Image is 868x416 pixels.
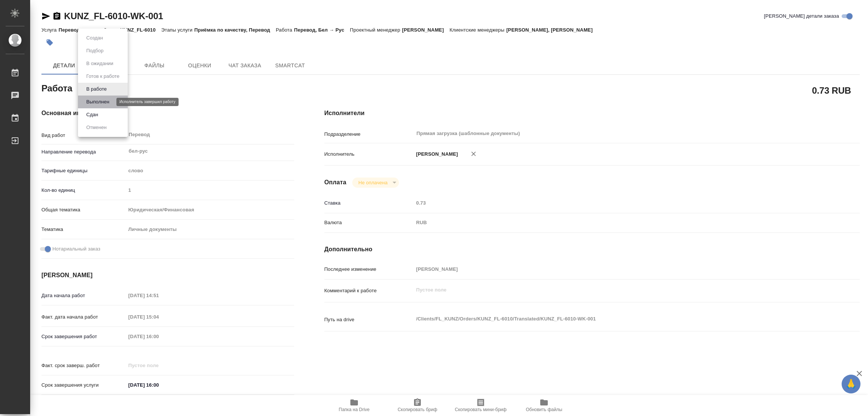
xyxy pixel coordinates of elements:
[84,85,109,93] button: В работе
[84,98,112,106] button: Выполнен
[84,59,116,68] button: В ожидании
[84,111,100,119] button: Сдан
[84,123,109,132] button: Отменен
[84,34,105,42] button: Создан
[84,72,122,80] button: Готов к работе
[84,47,106,55] button: Подбор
